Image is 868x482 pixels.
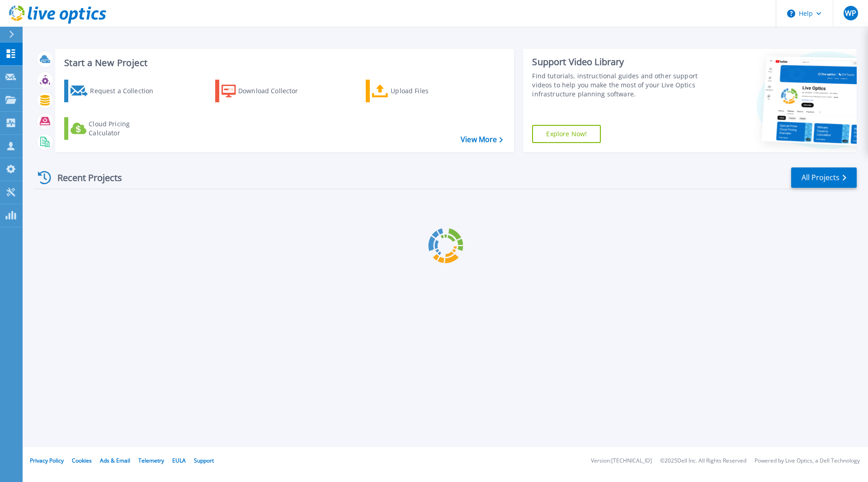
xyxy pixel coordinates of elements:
[391,82,463,100] div: Upload Files
[215,80,316,102] a: Download Collector
[755,458,860,464] li: Powered by Live Optics, a Dell Technology
[845,10,856,17] span: WP
[89,119,161,138] div: Cloud Pricing Calculator
[660,458,746,464] li: © 2025 Dell Inc. All Rights Reserved
[35,167,134,189] div: Recent Projects
[172,457,186,464] a: EULA
[461,135,503,144] a: View More
[532,125,601,143] a: Explore Now!
[591,458,652,464] li: Version: [TECHNICAL_ID]
[64,58,503,68] h3: Start a New Project
[532,56,702,68] div: Support Video Library
[30,457,64,464] a: Privacy Policy
[90,82,162,100] div: Request a Collection
[238,82,311,100] div: Download Collector
[100,457,130,464] a: Ads & Email
[72,457,92,464] a: Cookies
[532,72,702,99] div: Find tutorials, instructional guides and other support videos to help you make the most of your L...
[64,80,165,102] a: Request a Collection
[194,457,214,464] a: Support
[138,457,164,464] a: Telemetry
[791,167,857,188] a: All Projects
[366,80,467,102] a: Upload Files
[64,117,165,140] a: Cloud Pricing Calculator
